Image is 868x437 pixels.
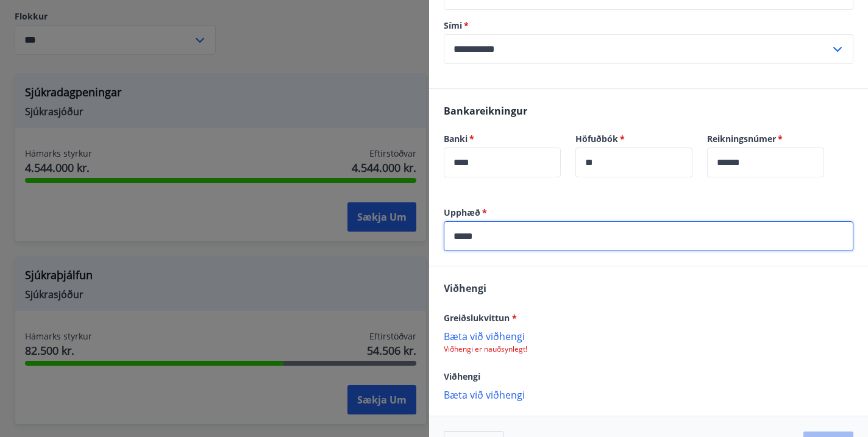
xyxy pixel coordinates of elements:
[444,282,486,295] span: Viðhengi
[444,344,853,354] p: Viðhengi er nauðsynlegt!
[444,330,853,342] p: Bæta við viðhengi
[444,221,853,251] div: Upphæð
[444,388,853,400] p: Bæta við viðhengi
[444,371,480,382] span: Viðhengi
[444,104,527,118] span: Bankareikningur
[575,133,692,145] label: Höfuðbók
[444,20,853,32] label: Sími
[707,133,824,145] label: Reikningsnúmer
[444,312,517,324] span: Greiðslukvittun
[444,133,561,145] label: Banki
[444,207,853,219] label: Upphæð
